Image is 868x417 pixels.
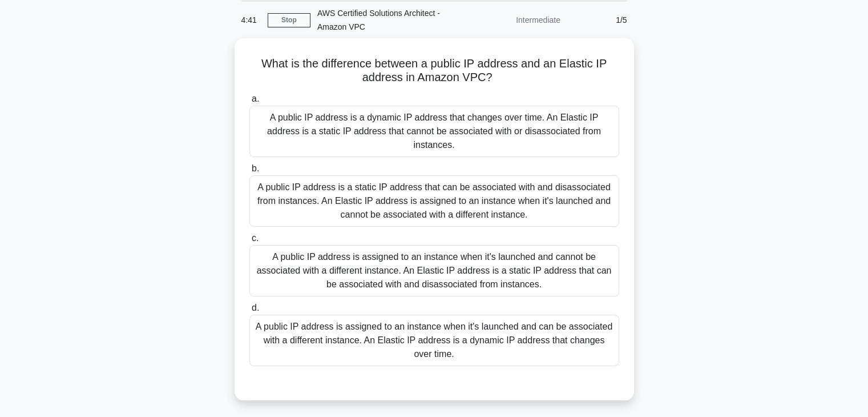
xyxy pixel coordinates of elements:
div: Intermediate [467,9,567,31]
a: Stop [268,13,310,27]
span: b. [252,163,259,173]
div: 1/5 [567,9,634,31]
div: A public IP address is a static IP address that can be associated with and disassociated from ins... [249,175,619,227]
div: AWS Certified Solutions Architect - Amazon VPC [310,2,467,38]
span: d. [252,303,259,312]
div: A public IP address is assigned to an instance when it's launched and cannot be associated with a... [249,245,619,296]
h5: What is the difference between a public IP address and an Elastic IP address in Amazon VPC? [248,57,620,85]
div: A public IP address is assigned to an instance when it's launched and can be associated with a di... [249,315,619,366]
div: A public IP address is a dynamic IP address that changes over time. An Elastic IP address is a st... [249,106,619,157]
div: 4:41 [235,9,268,31]
span: c. [252,233,259,243]
span: a. [252,94,259,103]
